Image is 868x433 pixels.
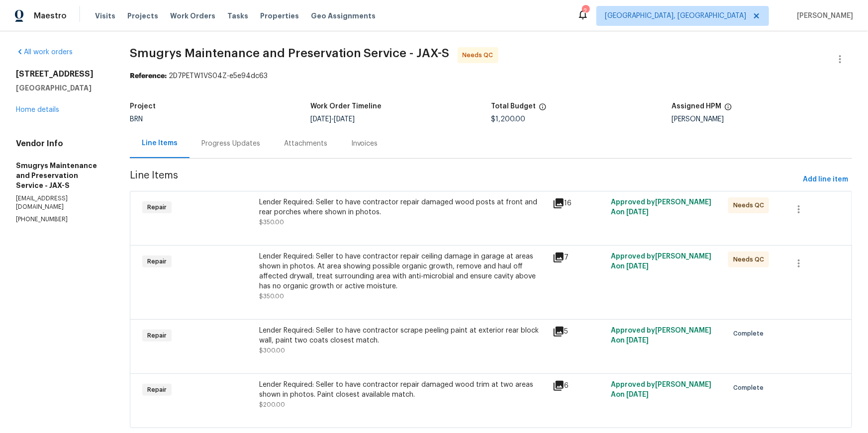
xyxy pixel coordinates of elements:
span: [PERSON_NAME] [793,11,853,21]
span: [DATE] [334,116,355,123]
span: Approved by [PERSON_NAME] A on [611,253,712,270]
div: Lender Required: Seller to have contractor repair damaged wood trim at two areas shown in photos.... [259,380,546,400]
span: Maestro [34,11,67,21]
div: Line Items [142,138,178,148]
span: Complete [733,383,768,393]
span: Projects [127,11,158,21]
div: 16 [553,197,605,209]
span: Visits [95,11,115,21]
span: [DATE] [310,116,331,123]
span: Approved by [PERSON_NAME] A on [611,199,712,216]
span: The total cost of line items that have been proposed by Opendoor. This sum includes line items th... [539,103,547,116]
span: Needs QC [733,200,768,210]
span: The hpm assigned to this work order. [724,103,732,116]
span: Line Items [130,171,799,189]
span: Properties [260,11,299,21]
span: Approved by [PERSON_NAME] A on [611,327,712,344]
span: $1,200.00 [491,116,525,123]
div: Lender Required: Seller to have contractor scrape peeling paint at exterior rear block wall, pain... [259,326,546,346]
span: Work Orders [170,11,215,21]
div: 2 [582,6,589,16]
div: Progress Updates [201,139,260,149]
span: Needs QC [463,50,497,60]
div: Invoices [351,139,378,149]
button: Add line item [799,171,852,189]
span: BRN [130,116,143,123]
div: 7 [553,252,605,263]
h5: Assigned HPM [672,103,721,110]
div: 5 [553,326,605,338]
p: [EMAIL_ADDRESS][DOMAIN_NAME] [16,194,106,211]
h4: Vendor Info [16,139,106,149]
div: Attachments [284,139,327,149]
span: [DATE] [627,263,649,270]
h5: Work Order Timeline [310,103,382,110]
span: $200.00 [259,402,285,408]
span: Complete [733,329,768,339]
span: [DATE] [627,337,649,344]
a: Home details [16,106,59,113]
span: Repair [143,331,171,341]
a: All work orders [16,49,73,56]
span: [DATE] [627,391,649,398]
div: 6 [553,380,605,392]
h5: [GEOGRAPHIC_DATA] [16,83,106,93]
b: Reference: [130,73,167,80]
h5: Smugrys Maintenance and Preservation Service - JAX-S [16,161,106,190]
span: Repair [143,202,171,212]
p: [PHONE_NUMBER] [16,215,106,224]
h5: Project [130,103,156,110]
span: Smugrys Maintenance and Preservation Service - JAX-S [130,47,450,59]
span: [GEOGRAPHIC_DATA], [GEOGRAPHIC_DATA] [605,11,746,21]
div: Lender Required: Seller to have contractor repair damaged wood posts at front and rear porches wh... [259,197,546,217]
span: $300.00 [259,347,285,353]
div: 2D7PETW1VS04Z-e5e94dc63 [130,71,852,81]
span: Repair [143,385,171,395]
span: Tasks [227,12,248,19]
span: $350.00 [259,293,284,299]
span: Repair [143,257,171,266]
span: Add line item [803,173,848,186]
span: [DATE] [627,209,649,216]
div: Lender Required: Seller to have contractor repair ceiling damage in garage at areas shown in phot... [259,252,546,291]
span: Approved by [PERSON_NAME] A on [611,381,712,398]
span: Geo Assignments [311,11,376,21]
h5: Total Budget [491,103,536,110]
div: [PERSON_NAME] [672,116,852,123]
span: - [310,116,355,123]
h2: [STREET_ADDRESS] [16,69,106,79]
span: Needs QC [733,255,768,264]
span: $350.00 [259,219,284,225]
